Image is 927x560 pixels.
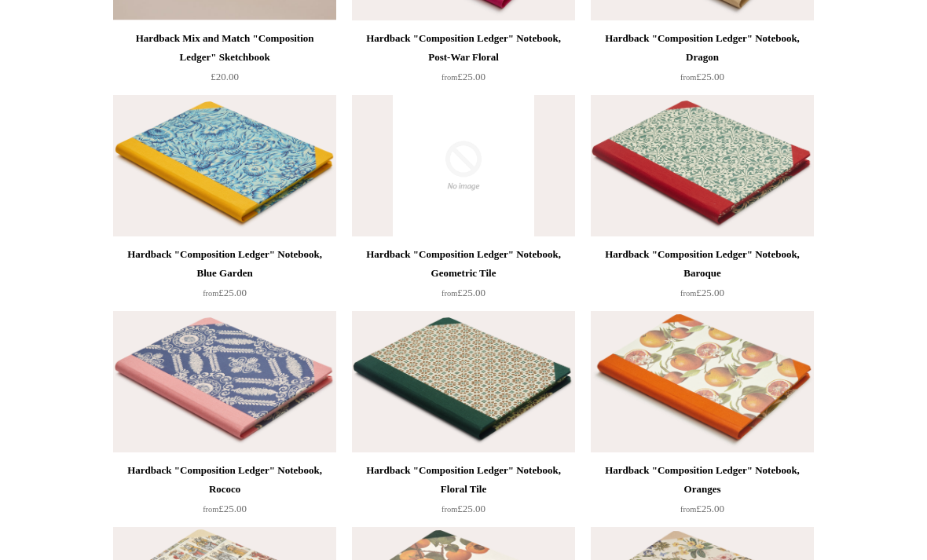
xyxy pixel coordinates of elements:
img: Hardback "Composition Ledger" Notebook, Blue Garden [113,96,336,237]
div: Hardback "Composition Ledger" Notebook, Dragon [595,30,810,68]
span: £25.00 [442,71,485,83]
img: Hardback "Composition Ledger" Notebook, Floral Tile [352,312,575,453]
span: £25.00 [203,287,247,299]
a: Hardback "Composition Ledger" Notebook, Floral Tile Hardback "Composition Ledger" Notebook, Flora... [352,312,575,453]
a: Hardback "Composition Ledger" Notebook, Baroque from£25.00 [591,246,814,310]
div: Hardback "Composition Ledger" Notebook, Baroque [595,246,810,284]
span: from [442,74,457,82]
a: Hardback "Composition Ledger" Notebook, Rococo from£25.00 [113,462,336,526]
a: Hardback "Composition Ledger" Notebook, Post-War Floral from£25.00 [352,30,575,94]
a: Hardback "Composition Ledger" Notebook, Oranges Hardback "Composition Ledger" Notebook, Oranges [591,312,814,453]
div: Hardback "Composition Ledger" Notebook, Floral Tile [356,462,571,500]
div: Hardback "Composition Ledger" Notebook, Rococo [117,462,332,500]
span: £25.00 [680,503,724,515]
span: from [203,506,218,514]
a: Hardback "Composition Ledger" Notebook, Blue Garden Hardback "Composition Ledger" Notebook, Blue ... [113,96,336,237]
a: Hardback "Composition Ledger" Notebook, Floral Tile from£25.00 [352,462,575,526]
span: from [442,290,457,298]
img: Hardback "Composition Ledger" Notebook, Rococo [113,312,336,453]
span: from [442,506,457,514]
span: from [680,74,696,82]
span: from [680,290,696,298]
span: from [203,290,218,298]
div: Hardback "Composition Ledger" Notebook, Blue Garden [117,246,332,284]
img: no-image-2048-a2addb12_grande.gif [352,96,575,237]
a: Hardback "Composition Ledger" Notebook, Baroque Hardback "Composition Ledger" Notebook, Baroque [591,96,814,237]
div: Hardback "Composition Ledger" Notebook, Oranges [595,462,810,500]
span: £25.00 [680,71,724,83]
span: £25.00 [203,503,247,515]
div: Hardback "Composition Ledger" Notebook, Geometric Tile [356,246,571,284]
a: Hardback "Composition Ledger" Notebook, Blue Garden from£25.00 [113,246,336,310]
a: Hardback "Composition Ledger" Notebook, Geometric Tile from£25.00 [352,246,575,310]
a: Hardback "Composition Ledger" Notebook, Rococo Hardback "Composition Ledger" Notebook, Rococo [113,312,336,453]
div: Hardback Mix and Match "Composition Ledger" Sketchbook [117,30,332,68]
a: Hardback "Composition Ledger" Notebook, Dragon from£25.00 [591,30,814,94]
span: £25.00 [442,287,485,299]
a: Hardback Mix and Match "Composition Ledger" Sketchbook £20.00 [113,30,336,94]
span: £20.00 [211,71,239,83]
span: £25.00 [442,503,485,515]
img: Hardback "Composition Ledger" Notebook, Baroque [591,96,814,237]
span: from [680,506,696,514]
img: Hardback "Composition Ledger" Notebook, Oranges [591,312,814,453]
div: Hardback "Composition Ledger" Notebook, Post-War Floral [356,30,571,68]
span: £25.00 [680,287,724,299]
a: Hardback "Composition Ledger" Notebook, Oranges from£25.00 [591,462,814,526]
